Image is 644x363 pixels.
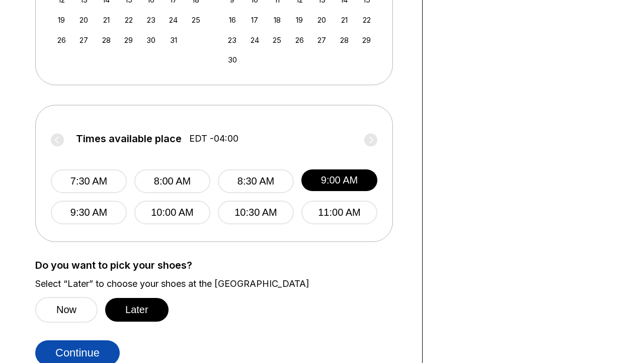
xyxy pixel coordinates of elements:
div: Choose Saturday, October 25th, 2025 [189,13,203,27]
button: 11:00 AM [301,201,377,224]
div: Choose Wednesday, October 22nd, 2025 [122,13,135,27]
span: Times available place [76,133,182,144]
label: Select “Later” to choose your shoes at the [GEOGRAPHIC_DATA] [35,278,407,289]
div: Choose Monday, November 24th, 2025 [248,33,262,47]
div: Choose Wednesday, November 19th, 2025 [293,13,306,27]
button: 10:30 AM [218,201,294,224]
div: Choose Monday, November 17th, 2025 [248,13,262,27]
div: Choose Monday, October 27th, 2025 [77,33,91,47]
button: 7:30 AM [51,169,127,193]
button: 8:00 AM [134,169,210,193]
div: Choose Saturday, November 22nd, 2025 [360,13,373,27]
div: Choose Sunday, October 19th, 2025 [55,13,68,27]
div: Choose Monday, October 20th, 2025 [77,13,91,27]
div: Choose Tuesday, October 28th, 2025 [100,33,113,47]
div: Choose Friday, November 28th, 2025 [338,33,351,47]
div: Choose Saturday, November 29th, 2025 [360,33,373,47]
div: Choose Thursday, October 30th, 2025 [144,33,158,47]
div: Choose Tuesday, November 18th, 2025 [270,13,284,27]
div: Choose Thursday, October 23rd, 2025 [144,13,158,27]
button: 9:00 AM [301,169,377,191]
div: Choose Sunday, November 16th, 2025 [225,13,239,27]
div: Choose Tuesday, October 21st, 2025 [100,13,113,27]
div: Choose Sunday, November 23rd, 2025 [225,33,239,47]
button: 9:30 AM [51,201,127,224]
div: Choose Tuesday, November 25th, 2025 [270,33,284,47]
div: Choose Thursday, November 27th, 2025 [315,33,329,47]
label: Do you want to pick your shoes? [35,260,407,271]
button: 10:00 AM [134,201,210,224]
button: Later [105,298,169,322]
div: Choose Friday, October 31st, 2025 [167,33,180,47]
div: Choose Friday, November 21st, 2025 [338,13,351,27]
span: EDT -04:00 [189,133,238,144]
div: Choose Wednesday, November 26th, 2025 [293,33,306,47]
button: Now [35,297,98,323]
div: Choose Friday, October 24th, 2025 [167,13,180,27]
div: Choose Wednesday, October 29th, 2025 [122,33,135,47]
div: Choose Sunday, October 26th, 2025 [55,33,68,47]
div: Choose Thursday, November 20th, 2025 [315,13,329,27]
div: Choose Sunday, November 30th, 2025 [225,53,239,67]
button: 8:30 AM [218,169,294,193]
